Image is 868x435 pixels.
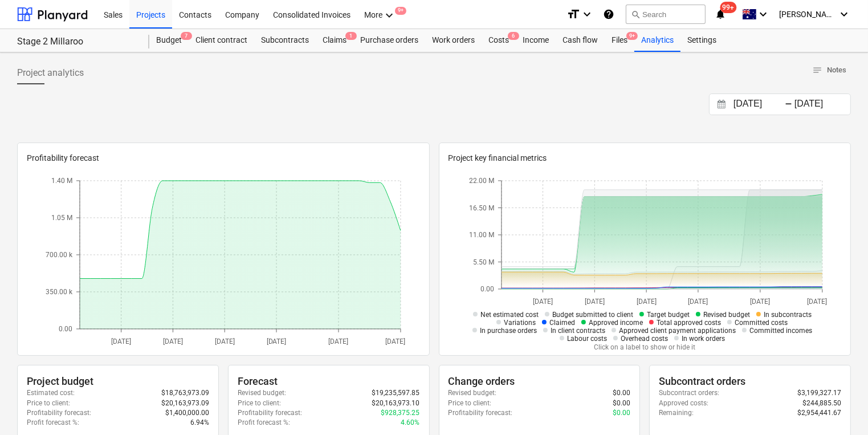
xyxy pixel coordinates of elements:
[238,388,286,398] p: Revised budget :
[59,326,72,334] tspan: 0.00
[603,7,614,21] i: Knowledge base
[715,7,726,21] i: notifications
[149,29,189,52] a: Budget7
[619,327,736,335] span: Approved client payment applications
[735,319,788,327] span: Committed costs
[785,101,792,108] div: -
[27,388,75,398] p: Estimated cost :
[556,29,605,52] a: Cash flow
[189,29,254,52] a: Client contract
[238,408,302,418] p: Profitability forecast :
[811,380,868,435] div: Chat Widget
[605,29,634,52] div: Files
[613,388,630,398] p: $0.00
[688,298,708,306] tspan: [DATE]
[613,399,630,408] p: $0.00
[621,335,668,343] span: Overhead costs
[345,32,357,40] span: 1
[504,319,536,327] span: Variations
[779,10,836,19] span: [PERSON_NAME]
[589,319,643,327] span: Approved income
[626,32,638,40] span: 9+
[508,32,519,40] span: 6
[657,319,721,327] span: Total approved costs
[659,399,708,408] p: Approved costs :
[238,418,290,428] p: Profit forecast % :
[812,64,846,77] span: Notes
[807,298,827,306] tspan: [DATE]
[756,7,770,21] i: keyboard_arrow_down
[27,152,420,164] p: Profitability forecast
[802,399,841,408] p: $244,885.50
[712,98,731,111] button: Interact with the calendar and add the check-in date for your trip.
[634,29,680,52] a: Analytics
[626,5,706,24] button: Search
[316,29,353,52] div: Claims
[797,408,841,418] p: $2,954,441.67
[720,2,737,13] span: 99+
[27,375,209,388] div: Project budget
[580,7,594,21] i: keyboard_arrow_down
[449,388,497,398] p: Revised budget :
[812,65,822,75] span: notes
[680,29,723,52] div: Settings
[449,408,513,418] p: Profitability forecast :
[215,338,235,346] tspan: [DATE]
[238,399,281,408] p: Price to client :
[165,408,209,418] p: $1,400,000.00
[353,29,425,52] a: Purchase orders
[449,399,492,408] p: Price to client :
[647,311,690,319] span: Target budget
[163,338,183,346] tspan: [DATE]
[238,375,420,388] div: Forecast
[549,319,575,327] span: Claimed
[659,388,719,398] p: Subcontract orders :
[480,286,494,294] tspan: 0.00
[316,29,353,52] a: Claims1
[381,408,420,418] p: $928,375.25
[631,10,640,19] span: search
[613,408,630,418] p: $0.00
[731,96,789,112] input: Start Date
[659,375,841,388] div: Subcontract orders
[425,29,482,52] div: Work orders
[808,62,851,79] button: Notes
[449,152,842,164] p: Project key financial metrics
[797,388,841,398] p: $3,199,327.17
[473,258,494,266] tspan: 5.50 M
[469,177,494,185] tspan: 22.00 M
[659,408,694,418] p: Remaining :
[469,231,494,239] tspan: 11.00 M
[267,338,287,346] tspan: [DATE]
[372,388,420,398] p: $19,235,597.85
[480,327,537,335] span: In purchase orders
[482,29,516,52] a: Costs6
[190,418,209,428] p: 6.94%
[161,399,209,408] p: $20,163,973.09
[516,29,556,52] a: Income
[585,298,605,306] tspan: [DATE]
[682,335,725,343] span: In work orders
[637,298,657,306] tspan: [DATE]
[792,96,850,112] input: End Date
[46,288,73,296] tspan: 350.00 k
[27,418,79,428] p: Profit forecast % :
[27,399,70,408] p: Price to client :
[552,311,633,319] span: Budget submitted to client
[372,399,420,408] p: $20,163,973.10
[551,327,605,335] span: In client contracts
[51,214,72,222] tspan: 1.05 M
[112,338,132,346] tspan: [DATE]
[749,327,812,335] span: Committed incomes
[395,7,406,15] span: 9+
[482,29,516,52] div: Costs
[161,388,209,398] p: $18,763,973.09
[467,343,822,352] p: Click on a label to show or hide it
[17,66,84,80] span: Project analytics
[449,375,631,388] div: Change orders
